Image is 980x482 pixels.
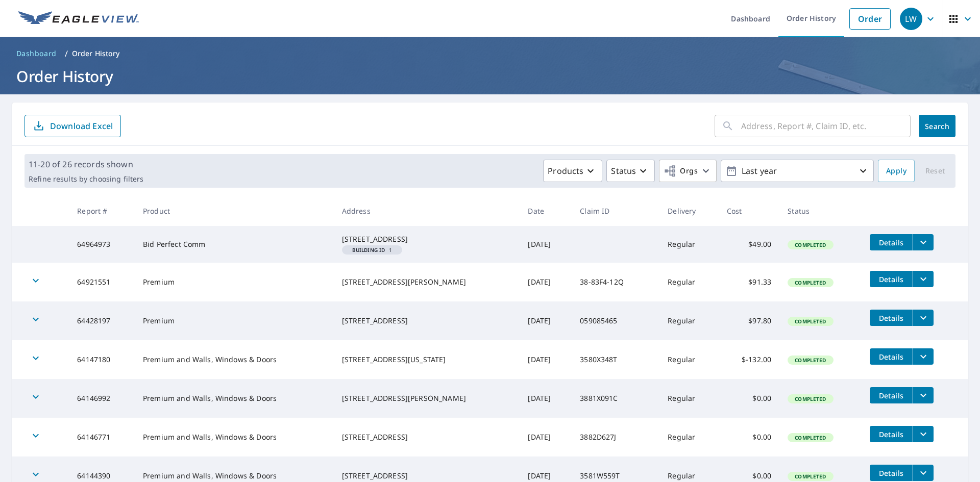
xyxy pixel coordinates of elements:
[69,340,135,379] td: 64147180
[789,279,832,286] span: Completed
[789,473,832,480] span: Completed
[913,426,934,442] button: filesDropdownBtn-64146771
[719,379,779,418] td: $0.00
[741,112,911,140] input: Address, Report #, Claim ID, etc.
[12,45,61,62] a: Dashboard
[334,196,520,226] th: Address
[849,8,891,30] a: Order
[572,379,659,418] td: 3881X091C
[719,301,779,340] td: $97.80
[789,434,832,441] span: Completed
[18,11,139,27] img: EV Logo
[548,165,583,177] p: Products
[913,310,934,326] button: filesDropdownBtn-64428197
[69,418,135,456] td: 64146771
[876,391,906,400] span: Details
[69,301,135,340] td: 64428197
[789,318,832,325] span: Completed
[659,340,719,379] td: Regular
[29,174,143,184] p: Refine results by choosing filters
[572,340,659,379] td: 3580X348T
[520,263,572,301] td: [DATE]
[29,158,143,170] p: 11-20 of 26 records shown
[659,196,719,226] th: Delivery
[520,379,572,418] td: [DATE]
[342,316,512,326] div: [STREET_ADDRESS]
[913,234,934,250] button: filesDropdownBtn-64964973
[789,395,832,402] span: Completed
[659,226,719,263] td: Regular
[870,465,913,481] button: detailsBtn-64144390
[342,393,512,403] div: [STREET_ADDRESS][PERSON_NAME]
[664,165,698,177] span: Orgs
[719,340,779,379] td: $-132.00
[876,238,906,247] span: Details
[520,226,572,263] td: [DATE]
[24,115,121,137] button: Download Excel
[870,234,913,250] button: detailsBtn-64964973
[135,379,334,418] td: Premium and Walls, Windows & Doors
[135,263,334,301] td: Premium
[719,263,779,301] td: $91.33
[572,301,659,340] td: 059085465
[886,165,906,177] span: Apply
[572,418,659,456] td: 3882D627J
[69,196,135,226] th: Report #
[12,66,968,87] h1: Order History
[870,271,913,287] button: detailsBtn-64921551
[876,313,906,323] span: Details
[342,277,512,287] div: [STREET_ADDRESS][PERSON_NAME]
[876,429,906,439] span: Details
[135,418,334,456] td: Premium and Walls, Windows & Doors
[789,241,832,248] span: Completed
[611,165,636,177] p: Status
[572,196,659,226] th: Claim ID
[900,8,922,30] div: LW
[779,196,862,226] th: Status
[72,48,120,59] p: Order History
[659,160,717,182] button: Orgs
[927,121,947,131] span: Search
[69,263,135,301] td: 64921551
[342,234,512,244] div: [STREET_ADDRESS]
[520,196,572,226] th: Date
[135,226,334,263] td: Bid Perfect Comm
[352,247,385,252] em: Building ID
[913,271,934,287] button: filesDropdownBtn-64921551
[870,387,913,403] button: detailsBtn-64146992
[913,465,934,481] button: filesDropdownBtn-64144390
[876,274,906,284] span: Details
[876,468,906,478] span: Details
[870,310,913,326] button: detailsBtn-64428197
[659,418,719,456] td: Regular
[719,196,779,226] th: Cost
[919,115,955,137] button: Search
[342,354,512,365] div: [STREET_ADDRESS][US_STATE]
[719,226,779,263] td: $49.00
[543,160,602,182] button: Products
[659,301,719,340] td: Regular
[870,348,913,365] button: detailsBtn-64147180
[50,120,113,132] p: Download Excel
[135,301,334,340] td: Premium
[520,418,572,456] td: [DATE]
[69,379,135,418] td: 64146992
[69,226,135,263] td: 64964973
[572,263,659,301] td: 38-83F4-12Q
[789,357,832,364] span: Completed
[135,196,334,226] th: Product
[342,471,512,481] div: [STREET_ADDRESS]
[719,418,779,456] td: $0.00
[606,160,655,182] button: Status
[913,348,934,365] button: filesDropdownBtn-64147180
[870,426,913,442] button: detailsBtn-64146771
[738,162,857,180] p: Last year
[878,160,915,182] button: Apply
[342,432,512,442] div: [STREET_ADDRESS]
[135,340,334,379] td: Premium and Walls, Windows & Doors
[520,301,572,340] td: [DATE]
[913,387,934,403] button: filesDropdownBtn-64146992
[721,160,874,182] button: Last year
[346,247,399,252] span: 1
[520,340,572,379] td: [DATE]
